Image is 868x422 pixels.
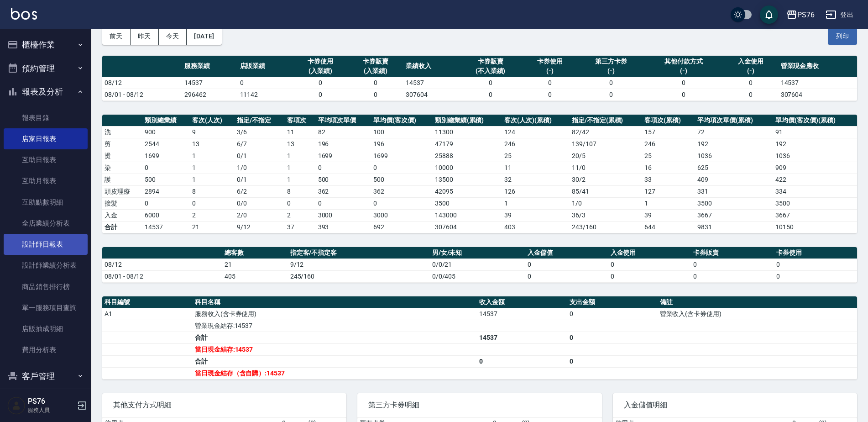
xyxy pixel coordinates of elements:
[658,296,857,308] th: 備註
[350,57,401,66] div: 卡券販賣
[773,185,857,197] td: 334
[459,89,522,100] td: 0
[288,247,430,259] th: 指定客/不指定客
[525,270,608,282] td: 0
[295,66,346,76] div: (入業績)
[102,247,857,283] table: a dense table
[316,197,371,209] td: 0
[316,138,371,150] td: 196
[371,221,433,233] td: 692
[285,209,315,221] td: 2
[316,185,371,197] td: 362
[774,270,857,282] td: 0
[433,197,502,209] td: 3500
[644,77,723,89] td: 0
[102,28,131,45] button: 前天
[4,255,88,276] a: 設計師業績分析表
[193,296,477,308] th: 科目名稱
[502,162,569,174] td: 11
[797,9,815,21] div: PS76
[316,162,371,174] td: 0
[773,221,857,233] td: 10150
[4,234,88,255] a: 設計師日報表
[502,115,569,127] th: 客次(人次)(累積)
[773,115,857,127] th: 單均價(客次價)(累積)
[642,197,695,209] td: 1
[190,174,235,185] td: 1
[760,5,778,24] button: save
[477,355,567,367] td: 0
[779,56,857,77] th: 營業現金應收
[235,162,285,174] td: 1 / 0
[4,57,88,80] button: 預約管理
[773,209,857,221] td: 3667
[102,162,142,174] td: 染
[461,66,520,76] div: (不入業績)
[433,150,502,162] td: 25888
[350,66,401,76] div: (入業績)
[190,209,235,221] td: 2
[102,174,142,185] td: 護
[570,221,642,233] td: 243/160
[7,396,26,415] img: Person
[193,308,477,320] td: 服務收入(含卡券使用)
[142,126,190,138] td: 900
[779,89,857,100] td: 307604
[182,56,237,77] th: 服務業績
[235,126,285,138] td: 3 / 6
[285,138,315,150] td: 13
[695,162,773,174] td: 625
[695,197,773,209] td: 3500
[182,89,237,100] td: 296462
[371,138,433,150] td: 196
[102,56,857,101] table: a dense table
[4,318,88,339] a: 店販抽成明細
[193,332,477,343] td: 合計
[102,197,142,209] td: 接髮
[433,209,502,221] td: 143000
[190,126,235,138] td: 9
[828,28,857,45] button: 列印
[502,150,569,162] td: 25
[142,221,190,233] td: 14537
[433,185,502,197] td: 42095
[461,57,520,66] div: 卡券販賣
[695,174,773,185] td: 409
[502,174,569,185] td: 32
[642,138,695,150] td: 246
[288,270,430,282] td: 245/160
[822,6,857,23] button: 登出
[102,77,182,89] td: 08/12
[502,126,569,138] td: 124
[773,150,857,162] td: 1036
[222,270,288,282] td: 405
[190,197,235,209] td: 0
[695,150,773,162] td: 1036
[433,162,502,174] td: 10000
[235,221,285,233] td: 9/12
[142,138,190,150] td: 2544
[11,8,37,20] img: Logo
[316,115,371,127] th: 平均項次單價
[774,247,857,259] th: 卡券使用
[403,89,459,100] td: 307604
[4,149,88,170] a: 互助日報表
[102,221,142,233] td: 合計
[502,209,569,221] td: 39
[577,89,644,100] td: 0
[113,401,335,410] span: 其他支付方式明細
[288,258,430,270] td: 9/12
[293,77,348,89] td: 0
[430,247,525,259] th: 男/女/未知
[725,66,776,76] div: (-)
[102,126,142,138] td: 洗
[522,77,577,89] td: 0
[316,150,371,162] td: 1699
[190,185,235,197] td: 8
[580,66,642,76] div: (-)
[642,174,695,185] td: 33
[102,296,193,308] th: 科目編號
[642,115,695,127] th: 客項次(累積)
[193,355,477,367] td: 合計
[477,296,567,308] th: 收入金額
